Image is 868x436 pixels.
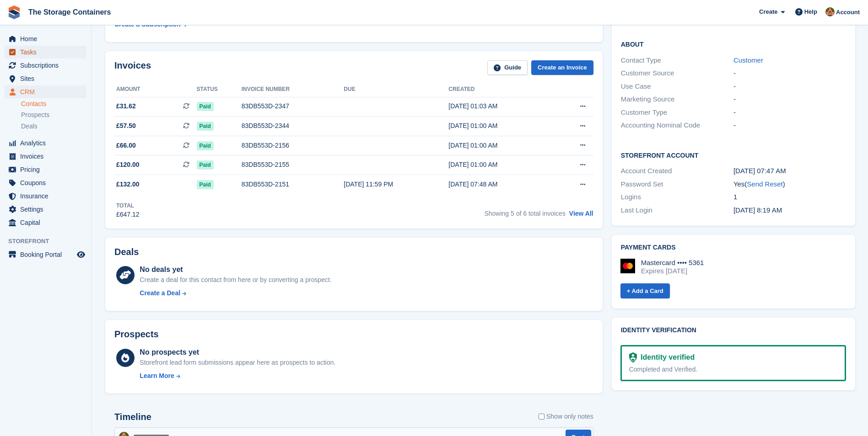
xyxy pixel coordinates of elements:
a: menu [5,248,86,261]
th: Created [448,82,552,97]
div: Marketing Source [621,94,733,105]
a: Preview store [75,249,86,260]
div: 83DB553D-2156 [242,141,344,150]
a: menu [5,203,86,216]
h2: Invoices [114,60,151,75]
span: Tasks [20,46,75,58]
span: Booking Portal [20,248,75,261]
span: Paid [197,102,214,111]
div: Total [116,202,140,210]
a: Contacts [21,100,86,108]
div: [DATE] 01:00 AM [448,121,552,131]
div: Create a Deal [140,288,180,298]
img: Mastercard Logo [620,259,635,273]
span: CRM [20,85,75,98]
a: Customer [733,56,763,64]
span: Home [20,32,75,45]
a: Prospects [21,110,86,120]
a: The Storage Containers [25,5,114,20]
div: [DATE] 07:48 AM [448,180,552,189]
div: - [733,120,846,131]
th: Invoice number [242,82,344,97]
a: View All [569,210,593,217]
a: Guide [487,60,528,75]
h2: Prospects [114,329,159,340]
span: Subscriptions [20,59,75,72]
div: Use Case [621,81,733,92]
span: £66.00 [116,141,136,150]
span: £31.62 [116,101,136,111]
div: Last Login [621,205,733,216]
span: £120.00 [116,160,140,170]
span: £57.50 [116,121,136,131]
time: 2025-08-15 07:19:36 UTC [733,206,782,214]
div: [DATE] 01:00 AM [448,160,552,170]
div: - [733,94,846,105]
span: Account [836,8,860,17]
div: [DATE] 01:00 AM [448,141,552,150]
div: Learn More [140,371,174,381]
div: 83DB553D-2155 [242,160,344,170]
h2: Payment cards [621,244,846,251]
span: Analytics [20,137,75,149]
h2: Deals [114,247,139,257]
div: 83DB553D-2347 [242,101,344,111]
span: £132.00 [116,180,140,189]
h2: Storefront Account [621,150,846,160]
a: menu [5,32,86,45]
div: Accounting Nominal Code [621,120,733,131]
a: Create an Invoice [531,60,593,75]
span: Coupons [20,176,75,189]
a: Create a Deal [140,288,331,298]
span: Paid [197,122,214,131]
div: Contact Type [621,55,733,66]
span: Capital [20,216,75,229]
span: Storefront [8,237,91,246]
div: No prospects yet [140,347,335,358]
div: 83DB553D-2344 [242,121,344,131]
a: menu [5,72,86,85]
span: Showing 5 of 6 total invoices [484,210,565,217]
span: Deals [21,122,38,131]
div: Yes [733,179,846,190]
img: Identity Verification Ready [629,352,637,362]
div: Logins [621,192,733,202]
a: menu [5,137,86,149]
a: menu [5,150,86,163]
div: £647.12 [116,210,140,219]
div: 83DB553D-2151 [242,180,344,189]
div: No deals yet [140,264,331,275]
div: Expires [DATE] [641,267,704,275]
span: Pricing [20,163,75,176]
a: menu [5,59,86,72]
div: Password Set [621,179,733,190]
th: Amount [114,82,197,97]
div: Customer Source [621,68,733,79]
h2: Timeline [114,412,151,422]
span: Insurance [20,190,75,202]
div: - [733,107,846,118]
div: [DATE] 11:59 PM [344,180,448,189]
span: Create [759,7,777,16]
input: Show only notes [539,412,545,421]
th: Status [197,82,242,97]
a: + Add a Card [620,283,670,298]
span: Prospects [21,111,49,119]
div: [DATE] 01:03 AM [448,101,552,111]
span: Settings [20,203,75,216]
img: Kirsty Simpson [825,7,835,16]
span: Invoices [20,150,75,163]
div: Identity verified [637,352,695,363]
div: [DATE] 07:47 AM [733,166,846,176]
a: menu [5,190,86,202]
a: Send Reset [747,180,782,188]
a: Learn More [140,371,335,381]
a: menu [5,176,86,189]
span: Sites [20,72,75,85]
div: Mastercard •••• 5361 [641,259,704,267]
a: menu [5,216,86,229]
span: Paid [197,180,214,189]
span: Help [804,7,817,16]
div: Storefront lead form submissions appear here as prospects to action. [140,358,335,367]
h2: About [621,39,846,48]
